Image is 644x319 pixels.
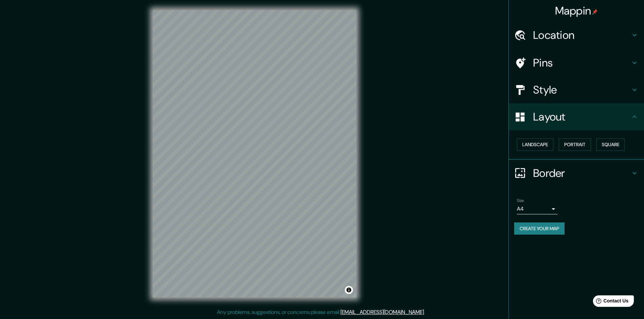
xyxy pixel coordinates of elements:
[584,293,637,312] iframe: Help widget launcher
[509,76,644,103] div: Style
[426,308,427,316] div: .
[425,308,426,316] div: .
[509,160,644,187] div: Border
[340,309,424,316] a: [EMAIL_ADDRESS][DOMAIN_NAME]
[559,138,591,151] button: Portrait
[517,204,557,214] div: A4
[153,10,356,297] canvas: Map
[514,222,565,235] button: Create your map
[533,166,630,180] h4: Border
[555,4,598,18] h4: Mappin
[509,49,644,76] div: Pins
[533,28,630,42] h4: Location
[345,286,353,294] button: Toggle attribution
[509,22,644,49] div: Location
[533,83,630,97] h4: Style
[533,56,630,70] h4: Pins
[509,103,644,130] div: Layout
[596,138,625,151] button: Square
[533,110,630,124] h4: Layout
[217,308,425,316] p: Any problems, suggestions, or concerns please email .
[592,9,598,15] img: pin-icon.png
[517,138,553,151] button: Landscape
[517,197,524,203] label: Size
